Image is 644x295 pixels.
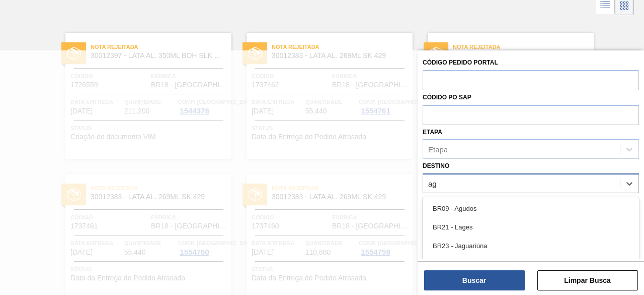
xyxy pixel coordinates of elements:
div: BR25 - Contagem [423,255,639,274]
span: Nota rejeitada [272,42,413,52]
img: status [430,47,443,60]
a: statusNota rejeitada30012383 - LATA AL. 269ML SK 429Código1737463FábricaBR18 - [GEOGRAPHIC_DATA]D... [413,33,594,159]
label: Destino [423,162,449,169]
label: Carteira [423,197,454,204]
label: Código Pedido Portal [423,59,498,66]
a: statusNota rejeitada30012397 - LATA AL. 350ML BOH SLK 429Código1726559FábricaBR18 - [GEOGRAPHIC_D... [50,33,231,159]
div: Etapa [428,145,448,154]
label: Etapa [423,129,442,136]
img: status [249,47,262,60]
div: BR23 - Jaguariúna [423,237,639,255]
span: Nota rejeitada [453,42,594,52]
div: BR09 - Agudos [423,199,639,218]
span: Nota rejeitada [91,42,231,52]
label: Códido PO SAP [423,94,471,101]
div: BR21 - Lages [423,218,639,237]
img: status [67,47,80,60]
a: statusNota rejeitada30012383 - LATA AL. 269ML SK 429Código1737462FábricaBR18 - [GEOGRAPHIC_DATA]D... [231,33,413,159]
